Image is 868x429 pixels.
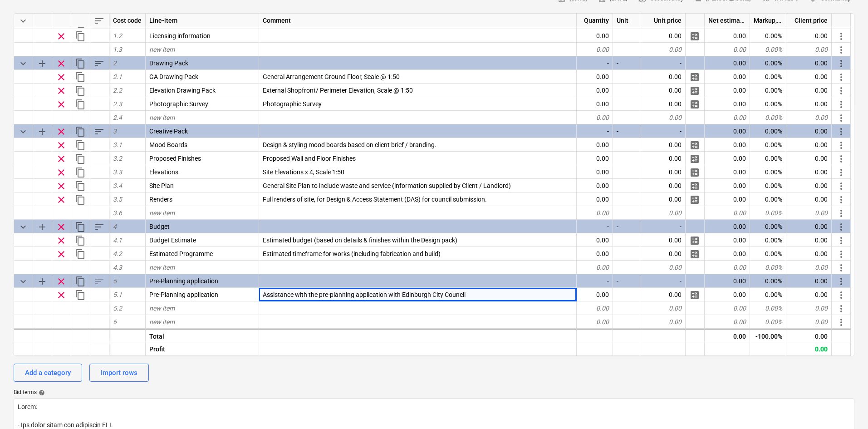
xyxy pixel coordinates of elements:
span: Duplicate category [75,58,86,69]
span: Remove row [56,72,67,83]
div: 0.00 [786,43,832,56]
div: 0.00 [577,192,613,206]
div: 0.00 [786,206,832,220]
div: 0.00 [786,329,832,342]
span: Duplicate category [75,222,86,232]
div: 0.00 [577,84,613,97]
div: 0.00 [577,43,613,56]
span: Manage detailed breakdown for the row [689,31,700,42]
div: 0.00 [577,165,613,179]
div: 0.00% [750,124,786,138]
div: 0.00% [750,233,786,247]
div: 0.00% [750,84,786,97]
span: Proposed Wall and Floor Finishes [263,155,356,162]
div: Net estimated cost [705,14,750,27]
span: More actions [836,262,847,273]
div: 0.00 [786,288,832,301]
span: Design & styling mood boards based on client brief / branding. [263,141,436,148]
div: 0.00 [640,29,686,43]
span: Duplicate category [75,276,86,287]
div: 0.00 [577,70,613,84]
span: Duplicate row [75,290,86,301]
div: Profit [146,342,259,356]
div: 0.00 [577,247,613,261]
div: 0.00 [640,70,686,84]
div: Cost code [109,14,146,27]
div: 0.00 [705,192,750,206]
div: 0.00% [750,70,786,84]
div: 0.00 [786,84,832,97]
div: 0.00 [786,274,832,288]
span: Estimated budget (based on details & finishes within the Design pack) [263,237,457,244]
div: 0.00% [750,43,786,56]
span: 2.1 [113,73,122,80]
span: Site Elevations x 4, Scale 1:50 [263,168,344,176]
div: 0.00 [786,342,832,356]
span: Collapse category [18,222,29,232]
span: Manage detailed breakdown for the row [689,72,700,83]
div: 0.00% [750,288,786,301]
div: 0.00 [786,247,832,261]
span: 4.1 [113,237,122,244]
span: More actions [836,44,847,55]
span: Duplicate row [75,31,86,42]
span: Remove row [56,17,67,28]
span: Duplicate row [75,235,86,246]
span: 4 [113,223,117,230]
span: More actions [836,31,847,42]
div: 0.00 [577,301,613,315]
div: 0.00 [640,315,686,329]
div: 0.00 [786,301,832,315]
div: 0.00 [577,261,613,274]
div: - [640,56,686,70]
div: 0.00% [750,165,786,179]
div: 0.00 [640,152,686,165]
div: 0.00 [640,179,686,192]
span: 3.2 [113,155,122,162]
span: 1.2 [113,32,122,39]
span: 2.2 [113,87,122,94]
span: Remove row [56,276,67,287]
span: Duplicate row [75,17,86,28]
span: More actions [836,167,847,178]
span: 4.2 [113,250,122,257]
span: Duplicate row [75,249,86,260]
div: 0.00% [750,111,786,124]
span: Add sub category to row [37,58,48,69]
div: 0.00 [640,138,686,152]
span: 2.4 [113,114,122,121]
div: 0.00 [705,261,750,274]
span: 3 [113,128,117,135]
div: 0.00 [786,29,832,43]
div: 0.00 [705,97,750,111]
span: Mood Boards [149,141,187,148]
span: Site Plan [149,182,174,189]
span: help [37,390,45,396]
div: 0.00 [705,233,750,247]
div: 0.00 [640,43,686,56]
div: 0.00 [640,165,686,179]
div: 0.00% [750,97,786,111]
span: new item [149,305,175,312]
div: 0.00% [750,29,786,43]
span: Remove row [56,85,67,96]
div: 0.00 [640,111,686,124]
div: 0.00% [750,206,786,220]
span: Estimated Programme [149,250,213,257]
span: Duplicate row [75,85,86,96]
span: Collapse category [18,58,29,69]
span: Collapse category [18,126,29,137]
span: Remove row [56,249,67,260]
span: Creative Pack [149,128,188,135]
span: General Site Plan to include waste and service (information supplied by Client / Landlord) [263,182,511,189]
div: - [640,220,686,233]
span: Manage detailed breakdown for the row [689,167,700,178]
div: 0.00 [705,329,750,342]
span: 3.6 [113,209,122,217]
div: 0.00 [786,138,832,152]
div: 0.00% [750,301,786,315]
div: 0.00 [786,124,832,138]
span: Duplicate row [75,181,86,192]
span: Collapse all categories [18,15,29,26]
span: External Shopfront/ Perimeter Elevation, Scale @ 1:50 [263,87,413,94]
